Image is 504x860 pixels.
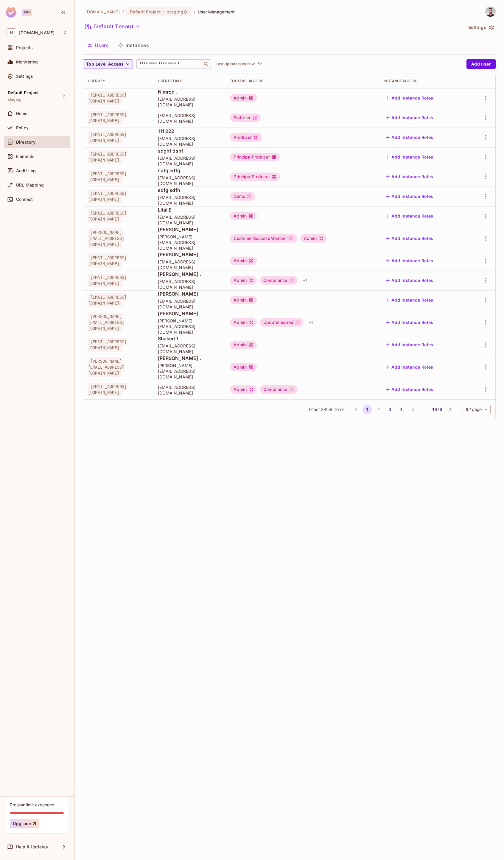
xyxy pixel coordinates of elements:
[158,187,221,193] span: sdfg sdfh
[158,167,221,174] span: sdfg edfg
[230,212,257,220] div: Admin
[16,183,44,187] span: URL Mapping
[230,385,257,394] div: Admin
[257,61,262,67] span: refresh
[163,10,165,14] span: :
[486,7,495,17] img: dor@honeycombinsurance.com
[88,111,127,125] span: [EMAIL_ADDRESS][DOMAIN_NAME]
[158,96,221,108] span: [EMAIL_ADDRESS][DOMAIN_NAME]
[10,819,39,828] button: Upgrade
[16,45,33,50] span: Projects
[384,79,463,83] div: Instance Access
[230,114,261,122] div: EndUser
[466,59,496,69] button: Add user
[230,173,280,181] div: PrincipalProducer
[83,59,133,69] button: Top Level Access
[16,168,36,173] span: Audit Log
[158,175,221,186] span: [EMAIL_ADDRESS][DOMAIN_NAME]
[194,9,195,15] li: /
[230,79,374,83] div: Top Level Access
[350,405,456,414] nav: pagination navigation
[462,405,491,414] div: 15 / page
[16,125,29,130] span: Policy
[384,362,435,372] button: Add Instance Roles
[158,155,221,167] span: [EMAIL_ADDRESS][DOMAIN_NAME]
[86,60,124,68] span: Top Level Access
[88,131,127,144] span: [EMAIL_ADDRESS][DOMAIN_NAME]
[198,9,235,15] span: User Management
[384,133,435,142] button: Add Instance Roles
[10,802,54,808] div: Pro plan limit exceeded
[158,128,221,134] span: 111 222
[88,357,124,377] span: [PERSON_NAME][EMAIL_ADDRESS][DOMAIN_NAME]
[22,9,32,16] div: Pro
[88,150,127,164] span: [EMAIL_ADDRESS][DOMAIN_NAME]
[300,234,327,243] div: Admin
[408,405,417,414] button: Go to page 5
[158,214,221,226] span: [EMAIL_ADDRESS][DOMAIN_NAME]
[16,140,35,145] span: Directory
[158,113,221,124] span: [EMAIL_ADDRESS][DOMAIN_NAME]
[7,28,16,37] span: H
[419,406,429,412] div: …
[384,340,435,350] button: Add Instance Roles
[384,113,435,122] button: Add Instance Roles
[167,9,183,15] span: staging
[19,30,55,35] span: Workspace: honeycombinsurance.com
[384,172,435,181] button: Add Instance Roles
[384,192,435,201] button: Add Instance Roles
[88,209,127,223] span: [EMAIL_ADDRESS][DOMAIN_NAME]
[230,276,257,285] div: Admin
[85,9,120,15] span: the active workspace
[384,256,435,266] button: Add Instance Roles
[230,133,262,142] div: Producer
[16,60,38,64] span: Monitoring
[158,298,221,310] span: [EMAIL_ADDRESS][DOMAIN_NAME]
[363,405,372,414] button: page 1
[446,405,455,414] button: Go to next page
[130,9,161,15] span: Default Project
[301,276,309,285] div: + 1
[384,295,435,305] button: Add Instance Roles
[88,313,124,332] span: [PERSON_NAME][EMAIL_ADDRESS][DOMAIN_NAME]
[113,38,154,53] button: Instances
[88,293,127,307] span: [EMAIL_ADDRESS][DOMAIN_NAME]
[158,291,221,297] span: [PERSON_NAME]
[16,74,33,79] span: Settings
[88,190,127,203] span: [EMAIL_ADDRESS][DOMAIN_NAME]
[122,9,124,15] li: /
[158,251,221,258] span: [PERSON_NAME]
[230,341,257,349] div: Admin
[158,343,221,354] span: [EMAIL_ADDRESS][DOMAIN_NAME]
[8,90,39,95] span: Default Project
[230,94,257,102] div: Admin
[260,276,298,285] div: Compliance
[6,7,16,18] img: SReyMgAAAABJRU5ErkJggg==
[88,229,124,248] span: [PERSON_NAME][EMAIL_ADDRESS][DOMAIN_NAME]
[216,62,255,66] p: Last Updated just now
[16,111,28,116] span: Home
[88,338,127,352] span: [EMAIL_ADDRESS][DOMAIN_NAME]
[158,355,221,361] span: [PERSON_NAME] .
[230,234,297,243] div: CustomerSuccessMember
[158,318,221,335] span: [PERSON_NAME][EMAIL_ADDRESS][DOMAIN_NAME]
[158,363,221,380] span: [PERSON_NAME][EMAIL_ADDRESS][DOMAIN_NAME]
[385,405,395,414] button: Go to page 3
[88,383,127,396] span: [EMAIL_ADDRESS][DOMAIN_NAME]
[384,385,435,394] button: Add Instance Roles
[158,226,221,233] span: [PERSON_NAME]
[260,385,298,394] div: Compliance
[466,23,496,32] button: Settings
[230,318,257,327] div: Admin
[158,335,221,342] span: Shaked 1
[158,234,221,251] span: [PERSON_NAME][EMAIL_ADDRESS][DOMAIN_NAME]
[230,153,280,161] div: PrincipalProducer
[384,276,435,285] button: Add Instance Roles
[384,152,435,162] button: Add Instance Roles
[307,318,315,327] div: + 1
[16,845,48,849] span: Help & Updates
[158,279,221,290] span: [EMAIL_ADDRESS][DOMAIN_NAME]
[83,38,113,53] button: Users
[255,60,263,68] span: Click to refresh data
[230,257,257,265] div: Admin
